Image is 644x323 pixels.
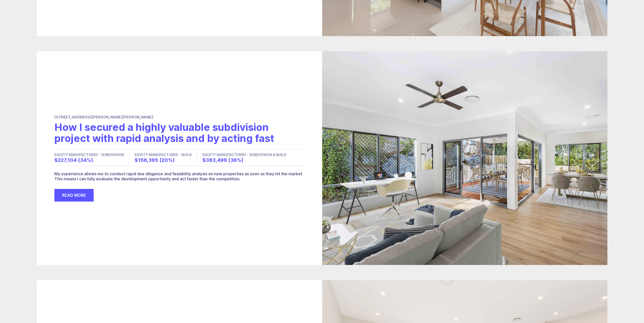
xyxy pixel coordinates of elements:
[54,157,93,163] span: $227,104 (34%)
[54,122,304,144] h2: How I secured a highly valuable subdivision project with rapid analysis and by acting fast
[202,153,286,157] span: EQUITY MANUFACTURED - SUBDIVISION & BUILD
[54,153,124,157] span: EQUITY MANUFACTURED - SUBDIVISION
[54,115,154,119] span: [STREET_ADDRESS][PERSON_NAME][PERSON_NAME]
[135,153,192,157] span: EQUITY MANUFACTURED - BUILD
[54,171,304,181] p: My experience allows me to conduct rapid due diligence and feasibility analysis on new properties...
[135,157,175,163] span: $156,395 (20%)
[202,157,243,163] span: $383,499 (36%)
[54,189,94,202] a: Read More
